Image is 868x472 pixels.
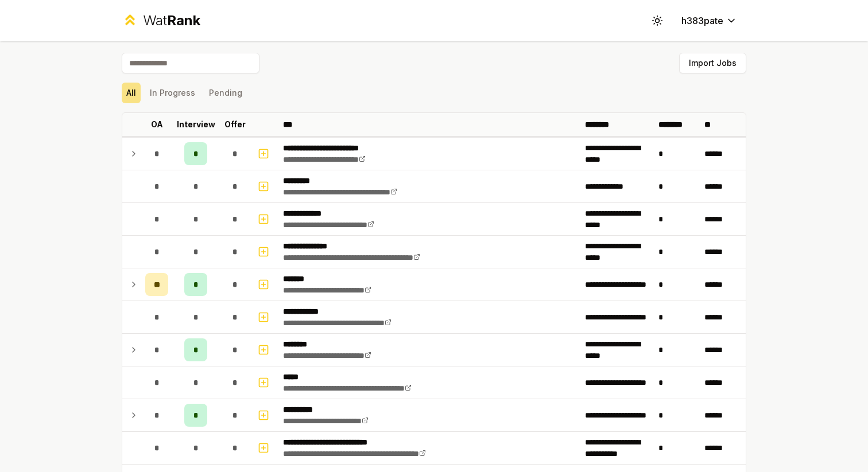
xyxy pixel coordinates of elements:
div: Wat [143,11,200,30]
button: Import Jobs [679,53,746,73]
button: Pending [204,83,247,103]
p: Offer [224,119,246,130]
p: Interview [177,119,215,130]
a: WatRank [122,11,200,30]
p: OA [151,119,163,130]
span: Rank [167,12,200,29]
button: h383pate [672,10,746,31]
button: In Progress [145,83,200,103]
span: h383pate [681,14,723,28]
button: All [122,83,141,103]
